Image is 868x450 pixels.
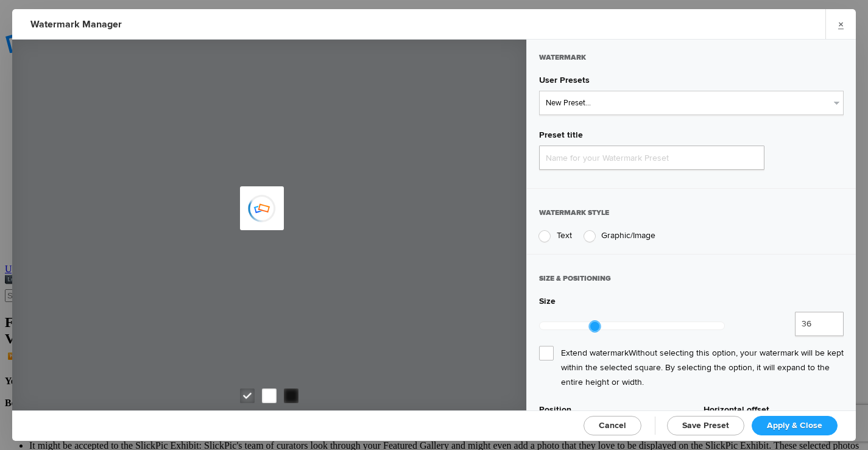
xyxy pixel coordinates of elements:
[667,416,744,435] a: Save Preset
[539,130,583,146] span: Preset title
[539,274,611,294] span: SIZE & POSITIONING
[601,230,655,241] span: Graphic/Image
[704,404,769,420] span: Horizontal offset
[34,19,60,29] div: v 4.0.25
[539,404,571,420] span: Position
[123,71,133,80] img: tab_keywords_by_traffic_grey.svg
[539,53,586,73] span: Watermark
[599,420,626,431] span: Cancel
[19,19,29,29] img: logo_orange.svg
[752,416,838,435] a: Apply & Close
[767,420,822,431] span: Apply & Close
[539,75,590,91] span: User Presets
[825,9,856,39] a: ×
[30,9,551,40] h2: Watermark Manager
[561,348,844,387] span: Without selecting this option, your watermark will be kept within the selected square. By selecti...
[584,416,641,435] a: Cancel
[35,71,45,80] img: tab_domain_overview_orange.svg
[539,208,609,228] span: Watermark style
[557,230,572,241] span: Text
[539,296,556,312] span: Size
[539,146,764,170] input: Name for your Watermark Preset
[539,346,844,390] span: Extend watermark
[136,72,201,80] div: Keywords by Traffic
[49,72,109,80] div: Domain Overview
[32,32,134,41] div: Domain: [DOMAIN_NAME]
[682,420,729,431] span: Save Preset
[19,32,29,41] img: website_grey.svg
